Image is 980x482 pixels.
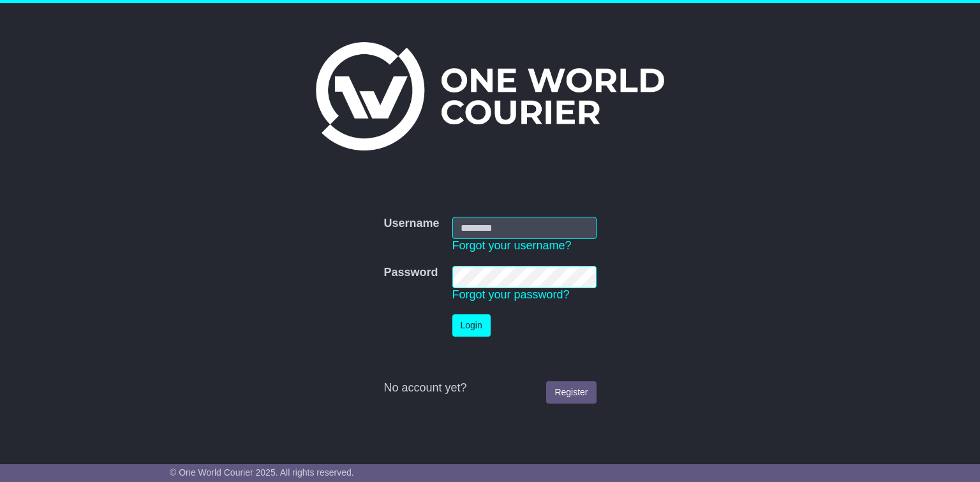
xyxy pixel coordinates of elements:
[383,217,439,231] label: Username
[452,288,570,301] a: Forgot your password?
[383,266,438,280] label: Password
[316,42,664,150] img: One World
[452,314,491,337] button: Login
[170,467,354,478] span: © One World Courier 2025. All rights reserved.
[383,381,596,395] div: No account yet?
[546,381,596,404] a: Register
[452,239,572,252] a: Forgot your username?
